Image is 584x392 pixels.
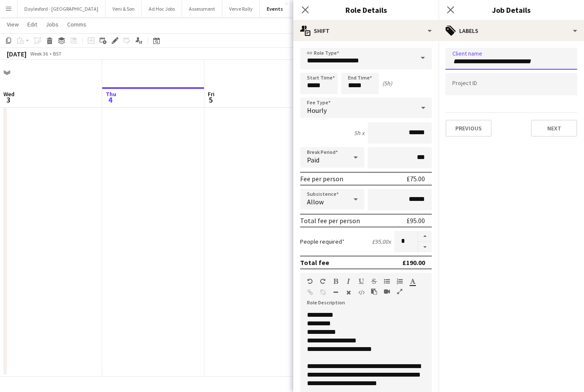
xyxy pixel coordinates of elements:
span: Wed [3,90,15,98]
div: Shift [293,21,439,41]
button: Ad Hoc Jobs [142,0,182,17]
input: Type to search client labels... [452,58,570,65]
span: Fri [208,90,215,98]
button: Paste as plain text [371,288,377,295]
div: (5h) [382,80,392,87]
div: [DATE] [7,50,27,58]
div: £95.00 [407,216,425,225]
span: Jobs [46,21,59,28]
span: 3 [2,95,15,105]
div: Total fee [300,258,329,267]
button: Insert video [384,288,390,295]
span: 5 [206,95,215,105]
button: Underline [358,278,364,285]
a: Comms [64,19,90,30]
span: Hourly [307,106,327,115]
span: Paid [307,156,319,164]
button: Italic [345,278,351,285]
button: Unordered List [384,278,390,285]
button: Undo [307,278,313,285]
h3: Role Details [293,4,439,15]
span: Edit [27,21,37,28]
span: Thu [106,90,116,98]
button: Next [531,120,577,137]
button: Previous [445,120,492,137]
div: 5h x [354,129,364,137]
label: People required [300,238,345,245]
button: Strikethrough [371,278,377,285]
input: Type to search project ID labels... [452,80,570,88]
a: Edit [24,19,41,30]
button: HTML Code [358,289,364,296]
div: Labels [439,21,584,41]
div: Total fee per person [300,216,360,225]
span: Week 36 [28,50,50,57]
span: Comms [67,21,86,28]
button: Clear Formatting [345,289,351,296]
span: 4 [104,95,116,105]
span: View [7,21,19,28]
div: £75.00 [407,174,425,183]
button: Veni & Son [106,0,142,17]
button: Verve Rally [222,0,260,17]
button: Assessment [182,0,222,17]
div: £95.00 x [372,238,391,245]
button: Bold [333,278,339,285]
div: BST [53,50,62,57]
button: Daylesford - [GEOGRAPHIC_DATA] [18,0,106,17]
button: Redo [320,278,326,285]
button: Text Color [410,278,416,285]
button: Increase [418,231,432,242]
span: Allow [307,197,324,206]
button: Horizontal Line [333,289,339,296]
h3: Job Details [439,4,584,15]
button: Decrease [418,242,432,253]
button: Events [260,0,290,17]
a: Jobs [42,19,62,30]
button: Fullscreen [397,288,403,295]
div: Fee per person [300,174,343,183]
div: £190.00 [402,258,425,267]
a: View [3,19,22,30]
button: Ordered List [397,278,403,285]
